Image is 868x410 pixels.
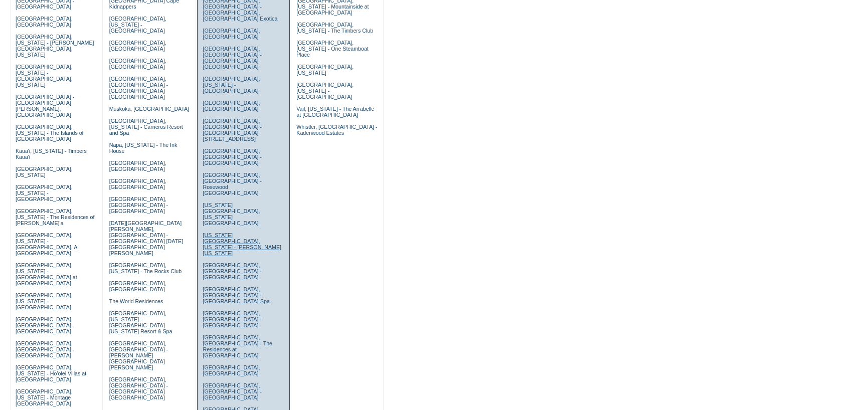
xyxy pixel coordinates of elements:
[203,100,260,112] a: [GEOGRAPHIC_DATA], [GEOGRAPHIC_DATA]
[16,148,87,160] a: Kaua'i, [US_STATE] - Timbers Kaua'i
[203,232,281,256] a: [US_STATE][GEOGRAPHIC_DATA], [US_STATE] - [PERSON_NAME] [US_STATE]
[16,166,73,178] a: [GEOGRAPHIC_DATA], [US_STATE]
[109,178,166,190] a: [GEOGRAPHIC_DATA], [GEOGRAPHIC_DATA]
[109,280,166,292] a: [GEOGRAPHIC_DATA], [GEOGRAPHIC_DATA]
[203,46,261,70] a: [GEOGRAPHIC_DATA], [GEOGRAPHIC_DATA] - [GEOGRAPHIC_DATA] [GEOGRAPHIC_DATA]
[16,292,73,310] a: [GEOGRAPHIC_DATA], [US_STATE] - [GEOGRAPHIC_DATA]
[16,232,77,256] a: [GEOGRAPHIC_DATA], [US_STATE] - [GEOGRAPHIC_DATA], A [GEOGRAPHIC_DATA]
[109,262,182,274] a: [GEOGRAPHIC_DATA], [US_STATE] - The Rocks Club
[296,124,377,136] a: Whistler, [GEOGRAPHIC_DATA] - Kadenwood Estates
[203,148,261,166] a: [GEOGRAPHIC_DATA], [GEOGRAPHIC_DATA] - [GEOGRAPHIC_DATA]
[16,316,74,334] a: [GEOGRAPHIC_DATA], [GEOGRAPHIC_DATA] - [GEOGRAPHIC_DATA]
[296,106,374,118] a: Vail, [US_STATE] - The Arrabelle at [GEOGRAPHIC_DATA]
[16,124,84,142] a: [GEOGRAPHIC_DATA], [US_STATE] - The Islands of [GEOGRAPHIC_DATA]
[203,286,269,304] a: [GEOGRAPHIC_DATA], [GEOGRAPHIC_DATA] - [GEOGRAPHIC_DATA]-Spa
[203,118,261,142] a: [GEOGRAPHIC_DATA], [GEOGRAPHIC_DATA] - [GEOGRAPHIC_DATA][STREET_ADDRESS]
[16,388,73,406] a: [GEOGRAPHIC_DATA], [US_STATE] - Montage [GEOGRAPHIC_DATA]
[203,202,260,226] a: [US_STATE][GEOGRAPHIC_DATA], [US_STATE][GEOGRAPHIC_DATA]
[16,364,86,382] a: [GEOGRAPHIC_DATA], [US_STATE] - Ho'olei Villas at [GEOGRAPHIC_DATA]
[16,16,73,28] a: [GEOGRAPHIC_DATA], [GEOGRAPHIC_DATA]
[296,82,354,100] a: [GEOGRAPHIC_DATA], [US_STATE] - [GEOGRAPHIC_DATA]
[109,340,168,370] a: [GEOGRAPHIC_DATA], [GEOGRAPHIC_DATA] - [PERSON_NAME][GEOGRAPHIC_DATA][PERSON_NAME]
[109,118,183,136] a: [GEOGRAPHIC_DATA], [US_STATE] - Carneros Resort and Spa
[203,364,260,376] a: [GEOGRAPHIC_DATA], [GEOGRAPHIC_DATA]
[296,40,369,58] a: [GEOGRAPHIC_DATA], [US_STATE] - One Steamboat Place
[109,160,166,172] a: [GEOGRAPHIC_DATA], [GEOGRAPHIC_DATA]
[296,64,354,76] a: [GEOGRAPHIC_DATA], [US_STATE]
[109,40,166,52] a: [GEOGRAPHIC_DATA], [GEOGRAPHIC_DATA]
[203,310,261,328] a: [GEOGRAPHIC_DATA], [GEOGRAPHIC_DATA] - [GEOGRAPHIC_DATA]
[109,220,183,256] a: [DATE][GEOGRAPHIC_DATA][PERSON_NAME], [GEOGRAPHIC_DATA] - [GEOGRAPHIC_DATA] [DATE][GEOGRAPHIC_DAT...
[16,208,95,226] a: [GEOGRAPHIC_DATA], [US_STATE] - The Residences of [PERSON_NAME]'a
[109,76,168,100] a: [GEOGRAPHIC_DATA], [GEOGRAPHIC_DATA] - [GEOGRAPHIC_DATA] [GEOGRAPHIC_DATA]
[16,262,77,286] a: [GEOGRAPHIC_DATA], [US_STATE] - [GEOGRAPHIC_DATA] at [GEOGRAPHIC_DATA]
[203,262,261,280] a: [GEOGRAPHIC_DATA], [GEOGRAPHIC_DATA] - [GEOGRAPHIC_DATA]
[16,184,73,202] a: [GEOGRAPHIC_DATA], [US_STATE] - [GEOGRAPHIC_DATA]
[296,22,373,34] a: [GEOGRAPHIC_DATA], [US_STATE] - The Timbers Club
[109,196,168,214] a: [GEOGRAPHIC_DATA], [GEOGRAPHIC_DATA] - [GEOGRAPHIC_DATA]
[203,334,272,358] a: [GEOGRAPHIC_DATA], [GEOGRAPHIC_DATA] - The Residences at [GEOGRAPHIC_DATA]
[109,16,166,34] a: [GEOGRAPHIC_DATA], [US_STATE] - [GEOGRAPHIC_DATA]
[109,58,166,70] a: [GEOGRAPHIC_DATA], [GEOGRAPHIC_DATA]
[203,172,261,196] a: [GEOGRAPHIC_DATA], [GEOGRAPHIC_DATA] - Rosewood [GEOGRAPHIC_DATA]
[203,76,260,94] a: [GEOGRAPHIC_DATA], [US_STATE] - [GEOGRAPHIC_DATA]
[109,298,163,304] a: The World Residences
[203,382,261,400] a: [GEOGRAPHIC_DATA], [GEOGRAPHIC_DATA] - [GEOGRAPHIC_DATA]
[16,340,74,358] a: [GEOGRAPHIC_DATA], [GEOGRAPHIC_DATA] - [GEOGRAPHIC_DATA]
[16,64,73,88] a: [GEOGRAPHIC_DATA], [US_STATE] - [GEOGRAPHIC_DATA], [US_STATE]
[109,310,172,334] a: [GEOGRAPHIC_DATA], [US_STATE] - [GEOGRAPHIC_DATA] [US_STATE] Resort & Spa
[109,106,189,112] a: Muskoka, [GEOGRAPHIC_DATA]
[109,376,168,400] a: [GEOGRAPHIC_DATA], [GEOGRAPHIC_DATA] - [GEOGRAPHIC_DATA] [GEOGRAPHIC_DATA]
[16,94,74,118] a: [GEOGRAPHIC_DATA] - [GEOGRAPHIC_DATA][PERSON_NAME], [GEOGRAPHIC_DATA]
[203,28,260,40] a: [GEOGRAPHIC_DATA], [GEOGRAPHIC_DATA]
[16,34,94,58] a: [GEOGRAPHIC_DATA], [US_STATE] - [PERSON_NAME][GEOGRAPHIC_DATA], [US_STATE]
[109,142,178,154] a: Napa, [US_STATE] - The Ink House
